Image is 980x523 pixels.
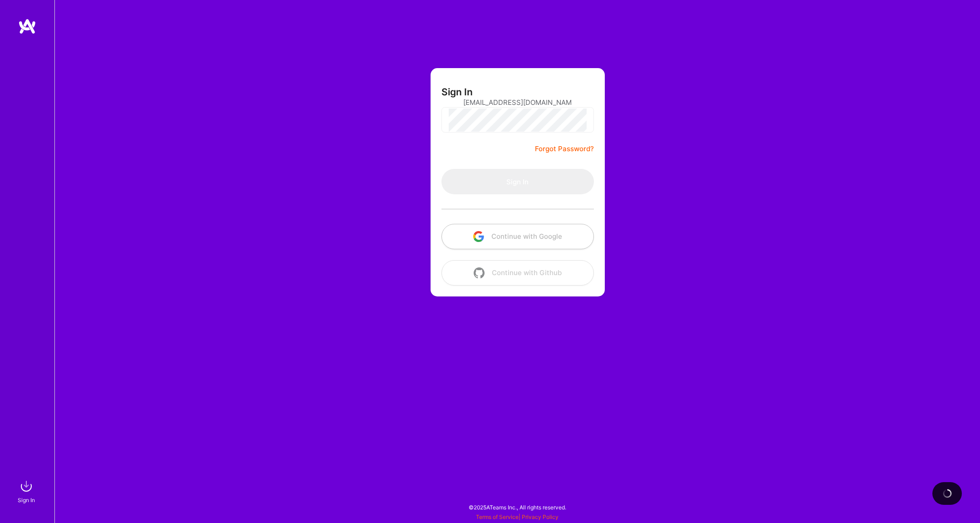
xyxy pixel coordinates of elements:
[474,267,485,278] img: icon
[441,224,594,249] button: Continue with Google
[54,496,980,518] div: © 2025 ATeams Inc., All rights reserved.
[441,86,473,98] h3: Sign In
[522,513,559,520] a: Privacy Policy
[476,513,559,520] span: |
[18,495,35,505] div: Sign In
[535,143,594,154] a: Forgot Password?
[19,477,35,505] a: sign inSign In
[18,18,36,35] img: logo
[441,260,594,286] button: Continue with Github
[476,513,519,520] a: Terms of Service
[441,169,594,194] button: Sign In
[17,477,35,495] img: sign in
[463,91,572,114] input: Email...
[941,487,953,499] img: loading
[473,231,484,242] img: icon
